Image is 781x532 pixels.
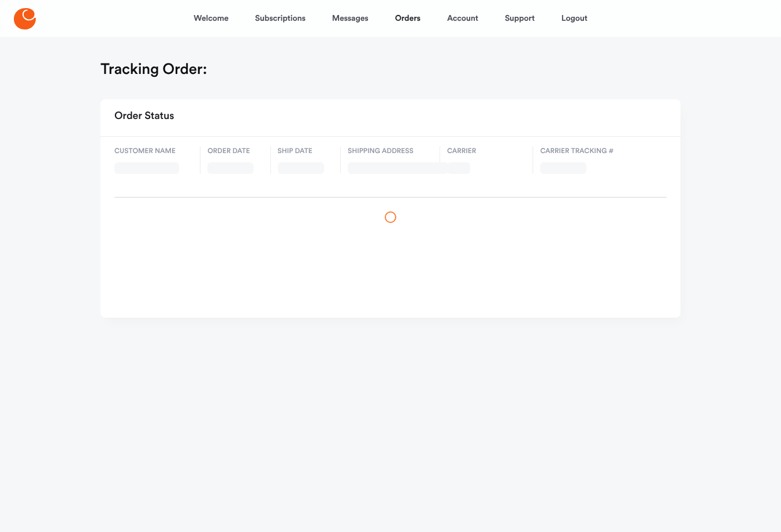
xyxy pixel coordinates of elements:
a: Subscriptions [255,5,306,32]
a: Support [505,5,535,32]
span: Carrier Tracking # [540,146,660,157]
a: Logout [561,5,587,32]
span: Carrier [447,146,526,157]
span: Customer name [114,146,193,157]
a: Account [447,5,478,32]
a: Messages [332,5,369,32]
h1: Tracking Order: [101,60,207,79]
span: Order date [207,146,263,157]
span: Ship date [278,146,333,157]
span: Shipping address [348,146,433,157]
a: Welcome [194,5,228,32]
h2: Order Status [114,106,174,127]
a: Orders [395,5,421,32]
